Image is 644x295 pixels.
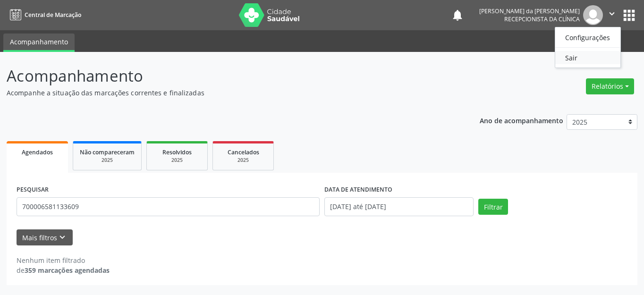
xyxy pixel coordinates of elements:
input: Selecione um intervalo [324,197,474,216]
i: keyboard_arrow_down [57,232,68,243]
p: Ano de acompanhamento [480,114,563,126]
div: de [17,265,110,275]
a: Sair [555,51,620,64]
img: img [583,5,603,25]
label: DATA DE ATENDIMENTO [324,183,392,197]
a: Central de Marcação [7,7,81,23]
p: Acompanhamento [7,64,448,88]
span: Resolvidos [162,148,192,156]
div: 2025 [220,157,267,164]
span: Recepcionista da clínica [504,15,580,23]
input: Nome, CNS [17,197,320,216]
button:  [603,5,621,25]
i:  [607,8,617,19]
ul:  [555,27,621,68]
button: Filtrar [478,199,508,215]
span: Agendados [22,148,53,156]
button: notifications [451,8,464,22]
button: Mais filtroskeyboard_arrow_down [17,229,73,246]
button: Relatórios [586,78,634,94]
p: Acompanhe a situação das marcações correntes e finalizadas [7,88,448,98]
span: Não compareceram [80,148,135,156]
span: Central de Marcação [25,11,81,19]
div: 2025 [80,157,135,164]
button: apps [621,7,637,24]
label: PESQUISAR [17,183,49,197]
span: Cancelados [228,148,259,156]
a: Acompanhamento [3,34,75,52]
a: Configurações [555,31,620,44]
div: [PERSON_NAME] da [PERSON_NAME] [479,7,580,15]
div: Nenhum item filtrado [17,255,110,265]
div: 2025 [153,157,201,164]
strong: 359 marcações agendadas [25,266,110,275]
